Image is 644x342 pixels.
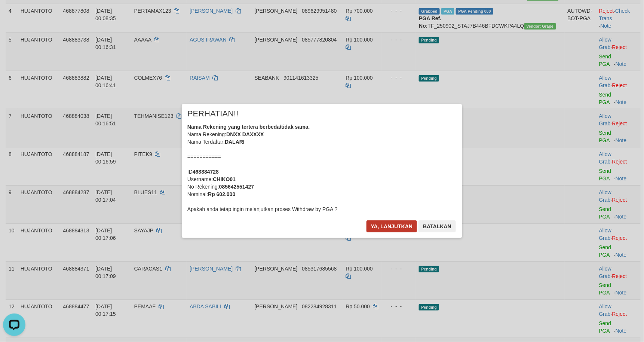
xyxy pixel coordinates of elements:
[219,184,254,190] b: 085642551427
[208,191,235,197] b: Rp 602.000
[187,124,310,130] b: Nama Rekening yang tertera berbeda/tidak sama.
[418,220,456,232] button: Batalkan
[367,220,417,232] button: Ya, lanjutkan
[226,131,264,137] b: DNXX DAXXXX
[225,139,245,145] b: DALARI
[213,176,236,182] b: CHIKO01
[193,169,219,175] b: 468884728
[187,110,239,117] span: PERHATIAN!!
[3,3,25,25] button: Open LiveChat chat widget
[187,123,457,213] div: Nama Rekening: Nama Terdaftar: =========== ID Username: No Rekening: Nominal: Apakah anda tetap i...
